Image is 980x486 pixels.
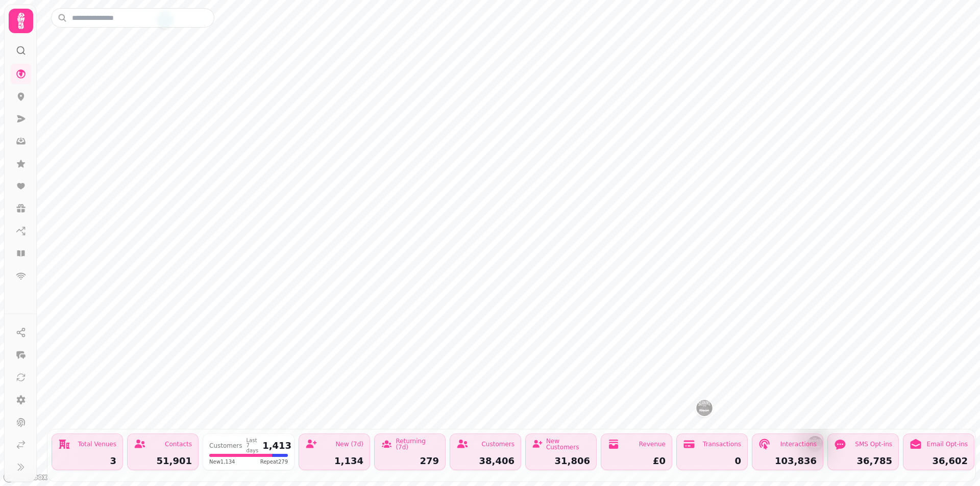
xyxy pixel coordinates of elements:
div: 38,406 [456,456,514,466]
div: Customers [209,443,242,449]
div: 3 [58,456,116,466]
div: 51,901 [134,456,192,466]
div: New (7d) [335,441,363,447]
div: Returning (7d) [396,438,439,450]
div: 103,836 [758,456,817,466]
div: £0 [607,456,666,466]
div: Transactions [703,441,741,447]
div: 31,806 [532,456,590,466]
div: 1,134 [305,456,363,466]
div: Total Venues [78,441,116,447]
a: Mapbox logo [3,471,48,483]
div: Email Opt-ins [927,441,968,447]
div: Contacts [165,441,192,447]
div: SMS Opt-ins [855,441,892,447]
button: Sloans [696,400,713,416]
span: Repeat 279 [260,458,288,466]
div: Revenue [639,441,666,447]
span: New 1,134 [209,458,235,466]
div: New Customers [546,438,590,450]
div: Customers [481,441,514,447]
div: 36,602 [910,456,968,466]
div: 36,785 [834,456,892,466]
div: 0 [683,456,741,466]
div: Last 7 days [247,438,259,453]
div: Interactions [780,441,817,447]
div: 279 [381,456,439,466]
div: Map marker [696,400,713,419]
div: 1,413 [262,441,291,450]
